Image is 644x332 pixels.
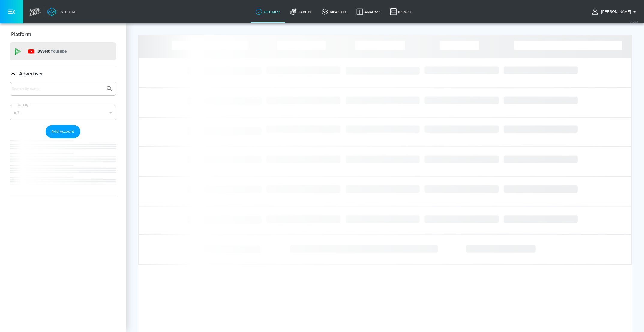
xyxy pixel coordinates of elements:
[47,7,75,16] a: Atrium
[17,103,30,107] label: Sort By
[37,48,67,55] p: DV360:
[592,8,638,15] button: [PERSON_NAME]
[12,85,103,93] input: Search by name
[10,65,116,82] div: Advertiser
[10,138,116,196] nav: list of Advertiser
[352,1,385,23] a: Analyze
[385,1,417,23] a: Report
[10,82,116,196] div: Advertiser
[599,10,631,14] span: login as: veronica.hernandez@zefr.com
[630,20,638,23] span: v 4.25.2
[52,128,74,135] span: Add Account
[317,1,352,23] a: measure
[10,105,116,120] div: A-Z
[58,9,75,14] div: Atrium
[251,1,285,23] a: optimize
[51,48,67,54] p: Youtube
[46,125,80,138] button: Add Account
[285,1,317,23] a: Target
[19,70,43,77] p: Advertiser
[11,31,31,38] p: Platform
[10,26,116,43] div: Platform
[10,42,116,60] div: DV360: Youtube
